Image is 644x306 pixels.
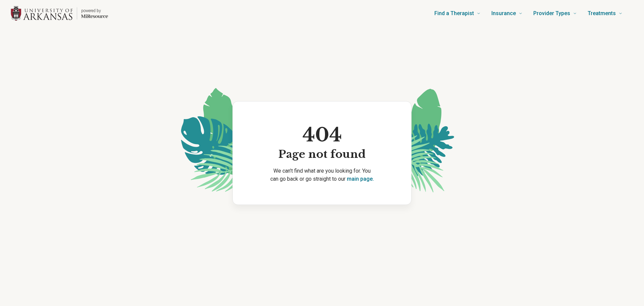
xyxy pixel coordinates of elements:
[278,123,366,147] span: 404
[533,9,570,18] span: Provider Types
[81,8,108,13] p: powered by
[244,167,400,183] p: We can’t find what are you looking for. You can go back or go straight to our
[278,147,366,162] span: Page not found
[434,9,474,18] span: Find a Therapist
[588,9,616,18] span: Treatments
[491,9,516,18] span: Insurance
[347,176,374,182] a: main page.
[11,3,108,24] a: Home page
